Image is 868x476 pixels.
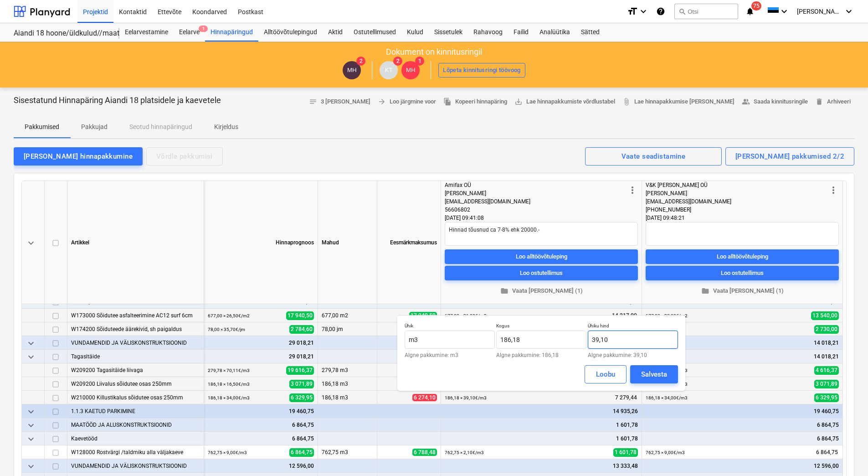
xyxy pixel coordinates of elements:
[443,98,452,106] span: file_copy
[71,295,200,308] div: Parkla pinnakatted
[208,382,250,387] small: 186,18 × 16,50€ / m3
[406,67,416,73] span: MH
[445,214,638,222] div: [DATE] 09:41:08
[348,23,401,41] div: Ostutellimused
[445,395,487,400] small: 186,18 × 39,10€ / m3
[738,95,812,109] button: Saada kinnitusringile
[646,350,839,363] div: 14 018,21
[445,284,638,298] button: Vaata [PERSON_NAME] (1)
[199,26,208,32] span: 1
[26,297,36,308] span: keyboard_arrow_down
[575,23,605,41] a: Sätted
[258,23,323,41] div: Alltöövõtulepingud
[405,352,495,358] p: Algne pakkumine: m3
[646,189,828,197] div: [PERSON_NAME]
[701,287,709,295] span: folder
[318,391,377,404] div: 186,18 m3
[343,61,361,79] div: Märt Hanson
[71,391,200,404] div: W210000 Killustikalus sõidutee osas 250mm
[646,336,839,350] div: 14 018,21
[646,313,688,318] small: 677,00 × 20,00€ / m2
[385,67,393,73] span: KT
[445,249,638,264] button: Loo alltöövõtuleping
[386,47,482,57] p: Dokument on kinnitusringil
[26,420,36,431] span: keyboard_arrow_down
[26,238,36,248] span: keyboard_arrow_down
[445,206,627,214] div: 56606802
[622,97,734,107] span: Lae hinnapakkumise [PERSON_NAME]
[443,65,520,76] div: Lõpeta kinnitusringi töövoog
[289,325,314,334] span: 2 784,60
[208,418,314,432] div: 6 864,75
[646,214,839,222] div: [DATE] 09:48:21
[674,4,738,19] button: Otsi
[445,459,638,473] div: 13 333,48
[119,23,174,41] a: Eelarvestamine
[309,97,370,107] span: 3 [PERSON_NAME]
[514,97,615,107] span: Lae hinnapakkumiste võrdlustabel
[585,147,722,166] button: Vaate seadistamine
[377,181,441,304] div: Eesmärkmaksumus
[71,404,200,418] div: 1.1.3 KAETUD PARKIMINE
[289,448,314,457] span: 6 864,75
[646,181,828,189] div: V&K [PERSON_NAME] OÜ
[71,309,200,322] div: W173000 Sõidutee asfalteerimine AC12 surf 6cm
[646,249,839,264] button: Loo alltöövõtuleping
[429,23,468,41] a: Sissetulek
[812,95,854,109] button: Arhiveeri
[174,23,205,41] div: Eelarve
[71,336,200,349] div: VUNDAMENDID JA VÄLISKONSTRUKTSIOONID
[71,377,200,390] div: W209200 Liivalus sõidutee osas 250mm
[347,67,357,73] span: MH
[500,287,508,295] span: folder
[646,450,685,455] small: 762,75 × 9,00€ / m3
[24,150,133,162] div: [PERSON_NAME] hinnapakkumine
[822,432,868,476] div: Chat Widget
[656,6,665,17] i: Abikeskus
[71,363,200,377] div: W209200 Tagasitäide liivaga
[174,23,205,41] a: Eelarve1
[448,286,634,296] span: Vaata [PERSON_NAME] (1)
[622,98,631,106] span: attach_file
[393,57,402,66] span: 2
[646,266,839,280] button: Loo ostutellimus
[649,286,835,296] span: Vaata [PERSON_NAME] (1)
[511,95,619,109] a: Lae hinnapakkumiste võrdlustabel
[71,445,200,459] div: W128000 Rostvärgi /taldmiku alla väljakaeve
[630,365,678,383] button: Salvesta
[815,98,823,106] span: delete
[318,363,377,377] div: 279,78 m3
[815,449,839,456] span: 6 864,75
[611,312,638,320] span: 14 217,00
[445,450,484,455] small: 762,75 × 2,10€ / m3
[843,6,854,17] i: keyboard_arrow_down
[208,313,250,318] small: 677,00 × 26,50€ / m2
[81,122,108,132] p: Pakkujad
[286,311,314,320] span: 17 940,50
[627,185,638,196] span: more_vert
[779,6,790,17] i: keyboard_arrow_down
[26,338,36,349] span: keyboard_arrow_down
[318,445,377,459] div: 762,75 m3
[205,23,258,41] div: Hinnapäringud
[438,63,525,78] button: Lõpeta kinnitusringi töövoog
[378,97,436,107] span: Loo järgmine voor
[646,459,839,473] div: 12 596,00
[646,418,839,432] div: 6 864,75
[318,309,377,322] div: 677,00 m2
[208,327,245,332] small: 78,00 × 35,70€ / jm
[745,6,755,17] i: notifications
[646,432,839,445] div: 6 864,75
[445,313,487,318] small: 677,00 × 21,00€ / m2
[508,23,534,41] a: Failid
[208,404,314,418] div: 19 460,75
[496,323,586,331] p: Kogus
[378,98,386,106] span: arrow_forward
[797,8,842,15] span: [PERSON_NAME]
[646,395,688,400] small: 186,18 × 34,00€ / m3
[323,23,348,41] div: Aktid
[814,393,839,402] span: 6 329,95
[26,434,36,445] span: keyboard_arrow_down
[208,450,247,455] small: 762,75 × 9,00€ / m3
